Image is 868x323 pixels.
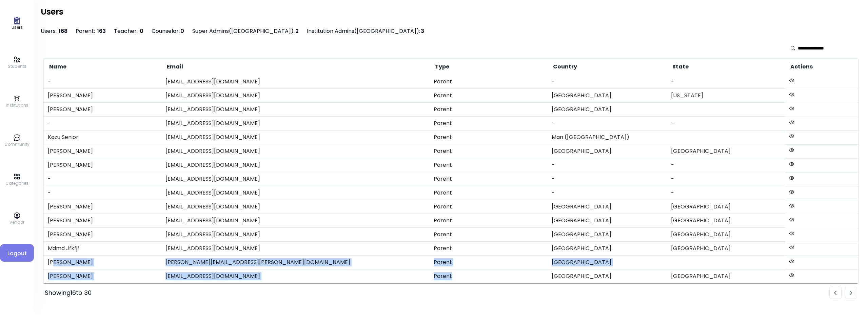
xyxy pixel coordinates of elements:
td: Parent [430,269,548,283]
h3: Super Admins([GEOGRAPHIC_DATA]): [192,27,299,35]
td: Parent [430,117,548,130]
ul: Pagination [829,287,857,299]
td: Parent [430,144,548,158]
td: - [667,75,785,89]
td: [EMAIL_ADDRESS][DOMAIN_NAME] [161,89,430,103]
td: [PERSON_NAME] [44,214,162,228]
td: - [548,186,667,200]
span: Name [48,63,66,71]
td: [GEOGRAPHIC_DATA] [667,200,785,214]
td: - [44,172,162,186]
td: - [667,117,785,130]
h3: Teacher: [114,27,143,35]
p: Categories [5,180,28,186]
span: 163 [96,27,106,35]
td: [EMAIL_ADDRESS][DOMAIN_NAME] [161,103,430,117]
p: Students [8,63,26,69]
h3: Users: [41,27,67,35]
td: Mdmd Jfkfjf [44,242,162,256]
p: Community [4,141,29,147]
td: - [667,172,785,186]
td: Parent [430,186,548,200]
a: Users [12,17,23,31]
h3: Counselor: [152,27,184,35]
td: [GEOGRAPHIC_DATA] [548,256,667,269]
h3: Institution Admins([GEOGRAPHIC_DATA]): [307,27,424,35]
td: - [44,186,162,200]
td: Parent [430,256,548,269]
span: 3 [421,27,424,35]
span: Actions [789,63,813,71]
td: [GEOGRAPHIC_DATA] [667,214,785,228]
span: Email [165,63,183,71]
td: [GEOGRAPHIC_DATA] [548,228,667,242]
td: - [548,75,667,89]
td: - [548,158,667,172]
td: Parent [430,103,548,117]
td: [PERSON_NAME] [44,89,162,103]
td: [PERSON_NAME] [44,103,162,117]
td: [PERSON_NAME] [44,158,162,172]
td: [PERSON_NAME] [44,200,162,214]
td: [EMAIL_ADDRESS][DOMAIN_NAME] [161,130,430,144]
td: Parent [430,89,548,103]
td: [GEOGRAPHIC_DATA] [667,144,785,158]
td: [EMAIL_ADDRESS][DOMAIN_NAME] [161,172,430,186]
td: [EMAIL_ADDRESS][DOMAIN_NAME] [161,242,430,256]
span: State [671,63,689,71]
td: [GEOGRAPHIC_DATA] [667,228,785,242]
td: - [548,172,667,186]
img: rightarrow.svg [850,291,852,295]
td: [GEOGRAPHIC_DATA] [548,89,667,103]
td: [GEOGRAPHIC_DATA] [548,242,667,256]
td: [PERSON_NAME] [44,256,162,269]
td: - [667,186,785,200]
td: Parent [430,200,548,214]
span: Country [552,63,577,71]
td: [EMAIL_ADDRESS][DOMAIN_NAME] [161,186,430,200]
td: - [44,117,162,130]
td: [GEOGRAPHIC_DATA] [548,144,667,158]
td: - [667,158,785,172]
td: Kazu Senior [44,130,162,144]
span: 168 [57,27,67,35]
td: [GEOGRAPHIC_DATA] [548,214,667,228]
p: Institutions [6,102,28,108]
span: Logout [5,249,28,258]
span: 0 [180,27,184,35]
td: [EMAIL_ADDRESS][DOMAIN_NAME] [161,158,430,172]
td: [EMAIL_ADDRESS][DOMAIN_NAME] [161,228,430,242]
td: [EMAIL_ADDRESS][DOMAIN_NAME] [161,117,430,130]
td: Parent [430,130,548,144]
a: Community [4,134,29,147]
td: Man ([GEOGRAPHIC_DATA]) [548,130,667,144]
td: [GEOGRAPHIC_DATA] [548,269,667,283]
td: [PERSON_NAME] [44,144,162,158]
a: Institutions [6,95,28,108]
td: [GEOGRAPHIC_DATA] [548,200,667,214]
td: [PERSON_NAME] [44,228,162,242]
td: Parent [430,75,548,89]
td: - [44,75,162,89]
td: Parent [430,228,548,242]
div: Showing 16 to 30 [45,288,92,298]
td: [PERSON_NAME] [44,269,162,283]
td: [GEOGRAPHIC_DATA] [667,269,785,283]
a: Vendor [9,212,24,225]
td: Parent [430,242,548,256]
span: 0 [138,27,143,35]
h3: Parent: [76,27,106,35]
p: Users [12,24,23,31]
td: [US_STATE] [667,89,785,103]
td: [EMAIL_ADDRESS][DOMAIN_NAME] [161,200,430,214]
h2: Users [41,7,63,17]
span: Type [434,63,449,71]
a: Students [8,56,26,69]
td: [EMAIL_ADDRESS][DOMAIN_NAME] [161,75,430,89]
td: Parent [430,172,548,186]
td: Parent [430,158,548,172]
td: [EMAIL_ADDRESS][DOMAIN_NAME] [161,214,430,228]
a: Categories [5,173,28,186]
td: [PERSON_NAME][EMAIL_ADDRESS][PERSON_NAME][DOMAIN_NAME] [161,256,430,269]
td: Parent [430,214,548,228]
